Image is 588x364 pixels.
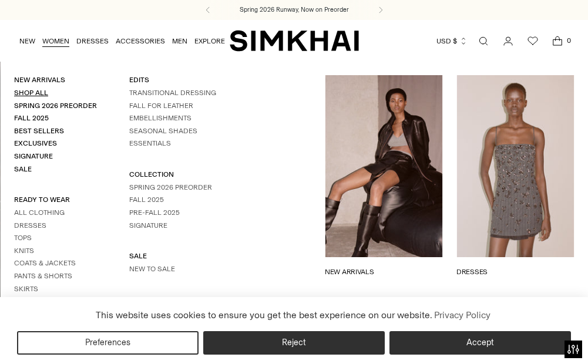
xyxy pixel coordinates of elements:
[496,29,520,53] a: Go to the account page
[472,29,495,53] a: Open search modal
[563,35,574,46] span: 0
[172,28,187,54] a: MEN
[230,29,359,52] a: SIMKHAI
[42,28,69,54] a: WOMEN
[116,28,165,54] a: ACCESSORIES
[203,331,385,355] button: Reject
[389,331,571,355] button: Accept
[96,309,432,321] span: This website uses cookies to ensure you get the best experience on our website.
[19,28,35,54] a: NEW
[436,28,468,54] button: USD $
[9,319,118,355] iframe: Sign Up via Text for Offers
[546,29,569,53] a: Open cart modal
[432,306,492,324] a: Privacy Policy (opens in a new tab)
[194,28,225,54] a: EXPLORE
[76,28,109,54] a: DRESSES
[521,29,545,53] a: Wishlist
